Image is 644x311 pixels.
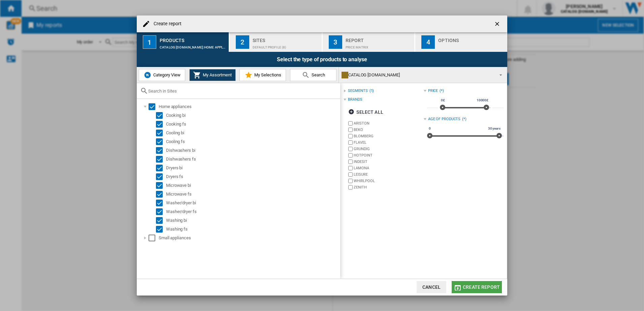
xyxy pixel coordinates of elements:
input: brand.name [348,172,353,177]
label: BLOMBERG [354,134,423,139]
button: My Selections [239,69,286,81]
input: brand.name [348,134,353,138]
span: My Assortment [201,72,232,77]
input: brand.name [348,128,353,132]
label: ZENITH [354,185,423,190]
button: 4 Options [415,32,507,52]
div: 1 [143,35,156,49]
md-checkbox: Select [156,156,166,163]
h4: Create report [150,21,182,27]
img: wiser-icon-blue.png [143,71,152,79]
div: Microwave fs [166,191,339,198]
md-checkbox: Select [156,165,166,171]
div: Brands [348,97,362,102]
div: 2 [236,35,249,49]
input: brand.name [348,153,353,158]
button: My Assortment [189,69,236,81]
input: brand.name [348,179,353,183]
span: Category View [152,72,181,77]
input: brand.name [348,140,353,145]
span: 30 years [487,126,502,131]
div: Cooking fs [166,121,339,128]
label: WHIRLPOOL [354,178,423,183]
md-checkbox: Select [149,235,159,241]
md-checkbox: Select [156,200,166,206]
div: Price Matrix [346,42,412,49]
button: Search [290,69,336,81]
button: Category View [139,69,185,81]
div: Cooking bi [166,112,339,119]
span: Search [310,72,325,77]
button: Select all [346,106,385,118]
div: Products [160,35,226,42]
button: 1 Products CATALOG [DOMAIN_NAME]:Home appliances [137,32,229,52]
div: Select all [348,106,383,118]
div: Price [428,88,438,94]
md-checkbox: Select [156,121,166,128]
div: segments [348,88,367,94]
div: Washing fs [166,226,339,233]
span: 10000£ [476,98,489,103]
label: FLAVEL [354,140,423,145]
input: Search in Sites [148,89,337,94]
input: brand.name [348,147,353,151]
md-checkbox: Select [156,147,166,154]
div: Washer/dryer bi [166,200,339,206]
input: brand.name [348,185,353,189]
div: Sites [253,35,319,42]
ng-md-icon: getI18NText('BUTTONS.CLOSE_DIALOG') [494,21,502,29]
div: Dishwashers fs [166,156,339,163]
div: Dryers bi [166,165,339,171]
div: Dryers fs [166,173,339,180]
span: Create report [463,284,500,290]
div: Age of products [428,116,461,122]
div: Dishwashers bi [166,147,339,154]
input: brand.name [348,160,353,164]
button: 2 Sites Default profile (8) [230,32,322,52]
label: INDESIT [354,159,423,164]
div: Washing bi [166,217,339,224]
label: LAMONA [354,166,423,171]
md-checkbox: Select [156,182,166,189]
div: Report [346,35,412,42]
md-checkbox: Select [156,138,166,145]
label: GRUNDIG [354,146,423,151]
label: ARISTON [354,121,423,126]
div: Options [438,35,505,42]
md-checkbox: Select [156,226,166,233]
div: Select the type of products to analyse [137,52,507,67]
div: Cooling bi [166,130,339,136]
md-checkbox: Select [156,217,166,224]
span: My Selections [253,72,281,77]
div: CATALOG [DOMAIN_NAME] [342,70,493,80]
input: brand.name [348,121,353,126]
div: Microwave bi [166,182,339,189]
div: CATALOG [DOMAIN_NAME]:Home appliances [160,42,226,49]
button: 3 Report Price Matrix [323,32,415,52]
md-checkbox: Select [156,191,166,198]
span: 0 [428,126,432,131]
label: LEISURE [354,172,423,177]
label: BEKO [354,127,423,132]
md-checkbox: Select [156,112,166,119]
div: 4 [421,35,435,49]
span: 0£ [440,98,446,103]
button: Create report [452,281,502,293]
div: Default profile (8) [253,42,319,49]
md-checkbox: Select [149,103,159,110]
md-checkbox: Select [156,208,166,215]
md-checkbox: Select [156,130,166,136]
div: (1) [369,88,374,94]
md-checkbox: Select [156,173,166,180]
div: Home appliances [159,103,339,110]
button: Cancel [417,281,446,293]
div: 3 [329,35,342,49]
div: Cooling fs [166,138,339,145]
label: HOTPOINT [354,153,423,158]
input: brand.name [348,166,353,170]
button: getI18NText('BUTTONS.CLOSE_DIALOG') [491,17,505,31]
div: Washer/dryer fs [166,208,339,215]
div: Small appliances [159,235,339,241]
